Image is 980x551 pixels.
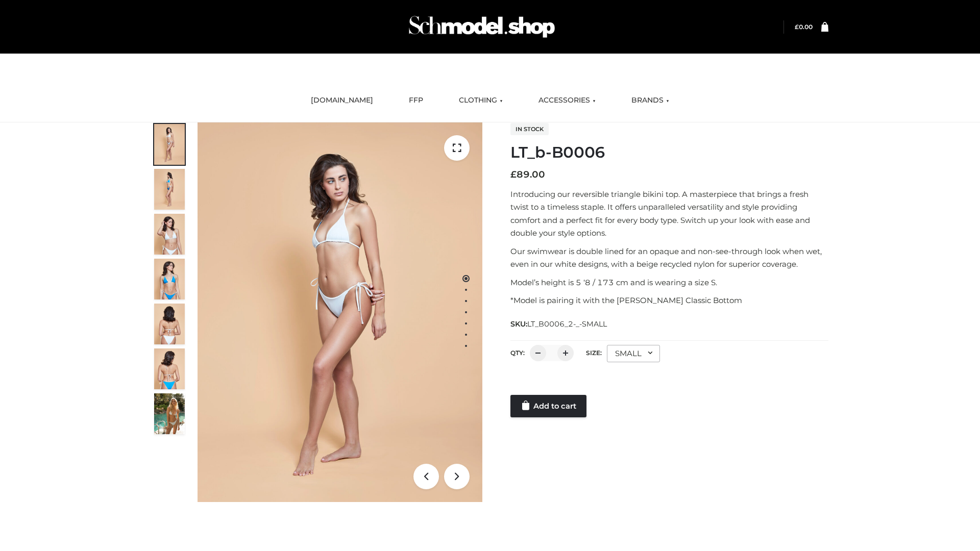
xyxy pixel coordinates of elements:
[586,349,602,357] label: Size:
[510,143,828,162] h1: LT_b-B0006
[510,349,525,357] label: QTY:
[624,89,677,112] a: BRANDS
[795,23,813,31] a: £0.00
[154,124,185,165] img: ArielClassicBikiniTop_CloudNine_AzureSky_OW114ECO_1-scaled.jpg
[510,169,545,180] bdi: 89.00
[154,214,185,255] img: ArielClassicBikiniTop_CloudNine_AzureSky_OW114ECO_3-scaled.jpg
[510,123,549,135] span: In stock
[531,89,603,112] a: ACCESSORIES
[401,89,431,112] a: FFP
[451,89,510,112] a: CLOTHING
[405,7,558,47] img: Schmodel Admin 964
[154,393,185,434] img: Arieltop_CloudNine_AzureSky2.jpg
[510,276,828,289] p: Model’s height is 5 ‘8 / 173 cm and is wearing a size S.
[510,188,828,240] p: Introducing our reversible triangle bikini top. A masterpiece that brings a fresh twist to a time...
[510,294,828,307] p: *Model is pairing it with the [PERSON_NAME] Classic Bottom
[510,318,608,330] span: SKU:
[510,169,517,180] span: £
[607,345,660,362] div: SMALL
[198,122,482,502] img: ArielClassicBikiniTop_CloudNine_AzureSky_OW114ECO_1
[154,348,185,389] img: ArielClassicBikiniTop_CloudNine_AzureSky_OW114ECO_8-scaled.jpg
[795,23,799,31] span: £
[154,259,185,299] img: ArielClassicBikiniTop_CloudNine_AzureSky_OW114ECO_4-scaled.jpg
[303,89,381,112] a: [DOMAIN_NAME]
[527,319,607,329] span: LT_B0006_2-_-SMALL
[795,23,813,31] bdi: 0.00
[154,304,185,344] img: ArielClassicBikiniTop_CloudNine_AzureSky_OW114ECO_7-scaled.jpg
[510,395,586,417] a: Add to cart
[510,245,828,271] p: Our swimwear is double lined for an opaque and non-see-through look when wet, even in our white d...
[154,169,185,210] img: ArielClassicBikiniTop_CloudNine_AzureSky_OW114ECO_2-scaled.jpg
